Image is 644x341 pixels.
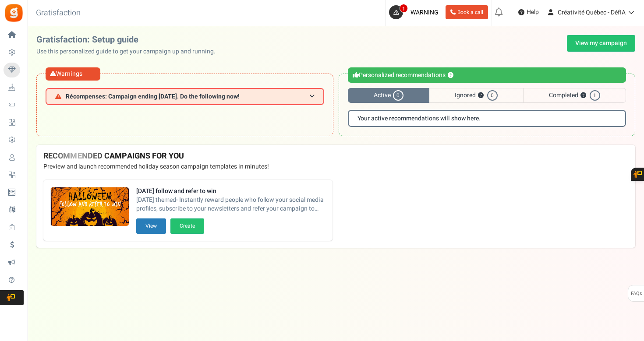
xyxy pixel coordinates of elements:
[136,187,326,196] strong: [DATE] follow and refer to win
[558,8,626,17] span: Créativité Québec - DéfIA
[66,93,240,100] span: Récompenses: Campaign ending [DATE]. Do the following now!
[4,3,24,23] img: Gratisfaction
[515,5,542,19] a: Help
[389,5,442,19] a: 1 WARNING
[170,218,204,234] button: Create
[26,4,90,22] h3: Gratisfaction
[580,93,586,98] button: ?
[630,285,642,302] span: FAQs
[487,90,498,101] span: 0
[36,47,223,56] p: Use this personalized guide to get your campaign up and running.
[523,88,626,103] span: Completed
[410,8,439,17] span: WARNING
[43,152,628,161] h4: RECOMMENDED CAMPAIGNS FOR YOU
[43,162,628,171] p: Preview and launch recommended holiday season campaign templates in minutes!
[524,8,539,17] span: Help
[348,67,626,83] div: Personalized recommendations
[36,35,223,45] h2: Gratisfaction: Setup guide
[348,88,429,103] span: Active
[448,73,453,78] button: ?
[590,90,600,101] span: 1
[446,5,488,19] a: Book a call
[429,88,523,103] span: Ignored
[393,90,403,101] span: 0
[136,218,166,234] button: View
[357,115,481,122] b: Your active recommendations will show here.
[567,35,635,52] a: View my campaign
[478,93,484,98] button: ?
[46,67,100,81] div: Warnings
[400,4,408,13] span: 1
[51,187,129,227] img: Recommended Campaigns
[136,196,326,213] span: [DATE] themed- Instantly reward people who follow your social media profiles, subscribe to your n...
